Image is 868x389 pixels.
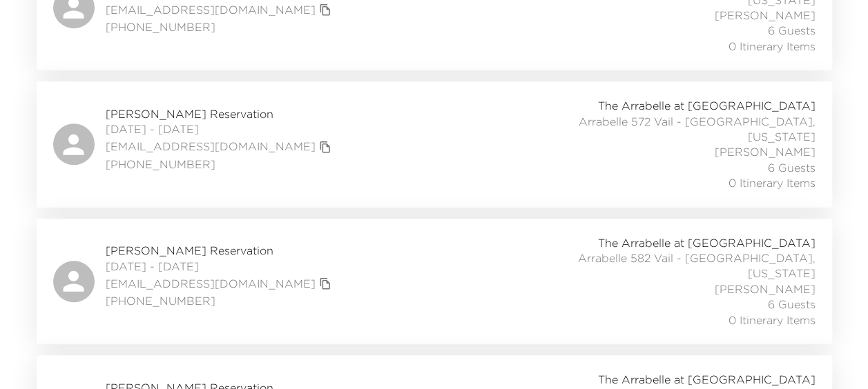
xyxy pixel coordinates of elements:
[715,8,816,23] span: [PERSON_NAME]
[729,312,816,328] span: 0 Itinerary Items
[598,372,816,387] span: The Arrabelle at [GEOGRAPHIC_DATA]
[598,235,816,250] span: The Arrabelle at [GEOGRAPHIC_DATA]
[106,19,335,34] span: [PHONE_NUMBER]
[37,81,832,207] a: [PERSON_NAME] Reservation[DATE] - [DATE][EMAIL_ADDRESS][DOMAIN_NAME]copy primary member email[PHO...
[106,106,335,121] span: [PERSON_NAME] Reservation
[510,250,816,281] span: Arrabelle 582 Vail - [GEOGRAPHIC_DATA], [US_STATE]
[106,157,335,172] span: [PHONE_NUMBER]
[768,160,816,175] span: 6 Guests
[316,274,335,293] button: copy primary member email
[106,259,335,274] span: [DATE] - [DATE]
[715,281,816,297] span: [PERSON_NAME]
[598,98,816,113] span: The Arrabelle at [GEOGRAPHIC_DATA]
[106,2,316,17] a: [EMAIL_ADDRESS][DOMAIN_NAME]
[37,219,832,344] a: [PERSON_NAME] Reservation[DATE] - [DATE][EMAIL_ADDRESS][DOMAIN_NAME]copy primary member email[PHO...
[715,144,816,159] span: [PERSON_NAME]
[106,293,335,308] span: [PHONE_NUMBER]
[768,297,816,312] span: 6 Guests
[510,114,816,145] span: Arrabelle 572 Vail - [GEOGRAPHIC_DATA], [US_STATE]
[768,23,816,38] span: 6 Guests
[316,137,335,157] button: copy primary member email
[729,175,816,190] span: 0 Itinerary Items
[106,243,335,258] span: [PERSON_NAME] Reservation
[106,276,316,291] a: [EMAIL_ADDRESS][DOMAIN_NAME]
[729,39,816,54] span: 0 Itinerary Items
[106,121,335,137] span: [DATE] - [DATE]
[106,139,316,154] a: [EMAIL_ADDRESS][DOMAIN_NAME]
